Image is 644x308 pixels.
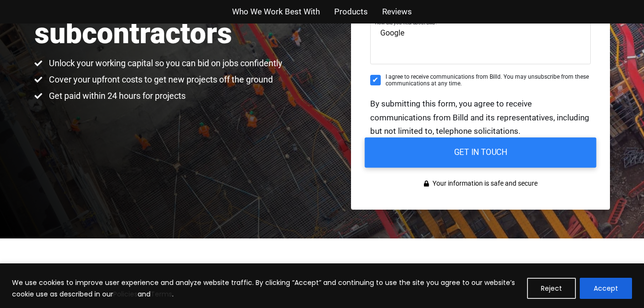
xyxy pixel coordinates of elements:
button: Reject [527,278,576,299]
input: I agree to receive communications from Billd. You may unsubscribe from these communications at an... [370,75,381,85]
a: Policies [113,289,138,299]
span: Unlock your working capital so you can bid on jobs confidently [47,58,282,69]
button: Accept [580,278,632,299]
a: Who We Work Best With [232,5,320,19]
span: I agree to receive communications from Billd. You may unsubscribe from these communications at an... [386,73,591,87]
a: Terms [151,289,172,299]
span: Cover your upfront costs to get new projects off the ground [47,74,273,85]
span: Your information is safe and secure [430,177,538,190]
p: We use cookies to improve user experience and analyze website traffic. By clicking “Accept” and c... [12,277,520,300]
a: Reviews [382,5,412,19]
textarea: Google [370,16,591,64]
input: GET IN TOUCH [364,138,596,168]
span: By submitting this form, you agree to receive communications from Billd and its representatives, ... [370,99,589,136]
span: Get paid within 24 hours for projects [47,90,186,102]
span: How did you hear about Billd? [375,20,437,25]
a: Products [334,5,368,19]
